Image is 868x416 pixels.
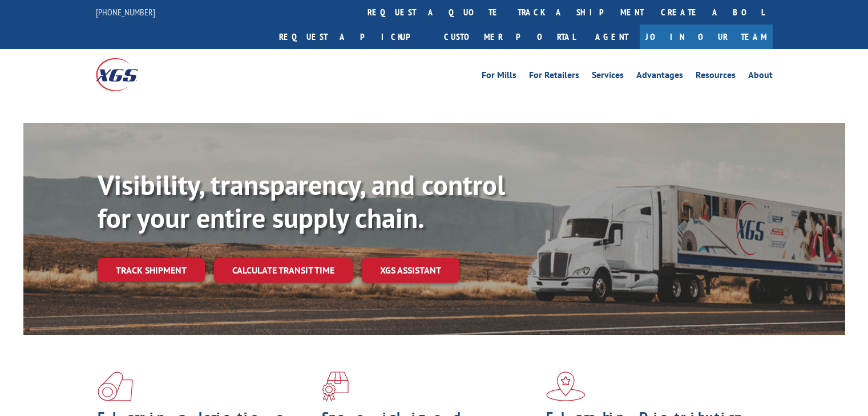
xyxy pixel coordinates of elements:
[322,372,349,401] img: xgs-icon-focused-on-flooring-red
[592,71,624,83] a: Services
[271,25,435,49] a: Request a pickup
[636,71,683,83] a: Advantages
[482,71,516,83] a: For Mills
[98,258,205,282] a: Track shipment
[696,71,736,83] a: Resources
[640,25,773,49] a: Join Our Team
[362,258,459,283] a: XGS ASSISTANT
[98,372,133,401] img: xgs-icon-total-supply-chain-intelligence-red
[584,25,640,49] a: Agent
[748,71,773,83] a: About
[435,25,584,49] a: Customer Portal
[96,6,155,18] a: [PHONE_NUMBER]
[98,167,505,235] b: Visibility, transparency, and control for your entire supply chain.
[214,258,353,283] a: Calculate transit time
[546,372,586,401] img: xgs-icon-flagship-distribution-model-red
[529,71,579,83] a: For Retailers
